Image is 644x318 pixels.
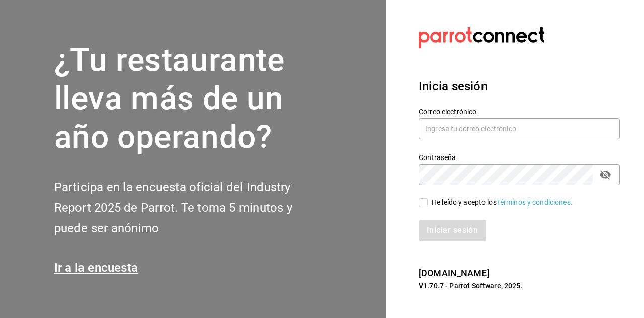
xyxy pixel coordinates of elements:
p: V1.70.7 - Parrot Software, 2025. [419,281,620,291]
a: [DOMAIN_NAME] [419,268,490,278]
h3: Inicia sesión [419,77,620,95]
h1: ¿Tu restaurante lleva más de un año operando? [54,41,326,157]
button: passwordField [597,166,614,183]
h2: Participa en la encuesta oficial del Industry Report 2025 de Parrot. Te toma 5 minutos y puede se... [54,177,326,238]
input: Ingresa tu correo electrónico [419,118,620,139]
div: He leído y acepto los [432,197,573,208]
label: Correo electrónico [419,108,620,115]
a: Términos y condiciones. [497,198,573,206]
label: Contraseña [419,153,620,161]
a: Ir a la encuesta [54,261,138,275]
